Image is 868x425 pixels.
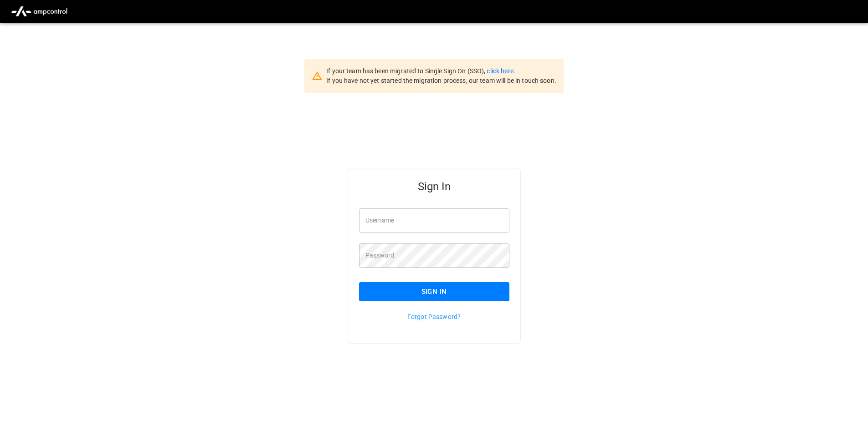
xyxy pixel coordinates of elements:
[359,282,509,301] button: Sign In
[487,67,515,75] a: click here.
[7,3,71,20] img: ampcontrol.io logo
[359,179,509,194] h5: Sign In
[326,67,487,75] span: If your team has been migrated to Single Sign On (SSO),
[326,77,556,84] span: If you have not yet started the migration process, our team will be in touch soon.
[359,312,509,321] p: Forgot Password?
